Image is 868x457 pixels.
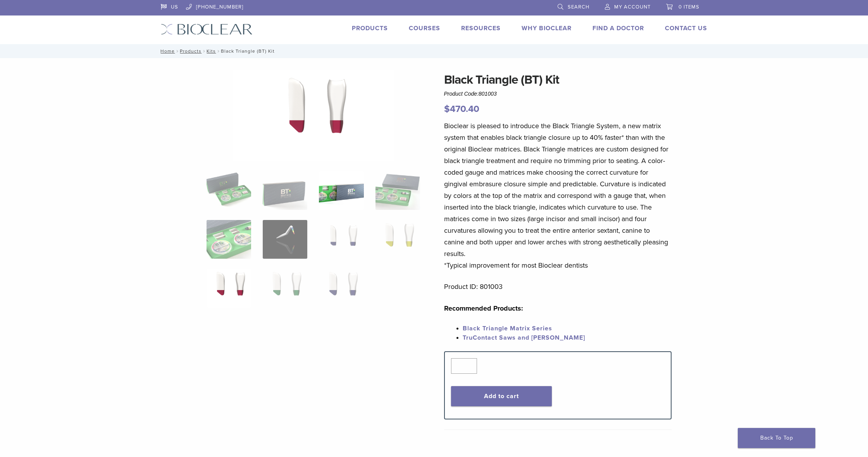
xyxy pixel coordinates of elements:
[463,334,585,342] a: TruContact Saws and [PERSON_NAME]
[263,220,307,259] img: Black Triangle (BT) Kit - Image 6
[319,220,363,259] img: Black Triangle (BT) Kit - Image 7
[175,49,180,53] span: /
[216,49,221,53] span: /
[161,24,253,35] img: Bioclear
[263,171,307,210] img: Black Triangle (BT) Kit - Image 2
[738,428,815,448] a: Back To Top
[444,304,523,313] strong: Recommended Products:
[479,91,497,97] span: 801003
[207,171,251,210] img: Intro-Black-Triangle-Kit-6-Copy-e1548792917662-324x324.jpg
[201,49,207,53] span: /
[180,48,201,54] a: Products
[319,269,363,308] img: Black Triangle (BT) Kit - Image 11
[461,24,501,32] a: Resources
[352,24,388,32] a: Products
[451,386,552,406] button: Add to cart
[665,24,707,32] a: Contact Us
[568,4,589,10] span: Search
[375,171,420,210] img: Black Triangle (BT) Kit - Image 4
[463,325,552,332] a: Black Triangle Matrix Series
[444,281,672,292] p: Product ID: 801003
[444,91,497,97] span: Product Code:
[614,4,651,10] span: My Account
[444,103,479,115] bdi: 470.40
[207,48,216,54] a: Kits
[233,70,394,161] img: Black Triangle (BT) Kit - Image 9
[444,103,450,115] span: $
[319,171,363,210] img: Black Triangle (BT) Kit - Image 3
[409,24,440,32] a: Courses
[592,24,644,32] a: Find A Doctor
[375,220,420,259] img: Black Triangle (BT) Kit - Image 8
[679,4,699,10] span: 0 items
[522,24,572,32] a: Why Bioclear
[444,120,672,271] p: Bioclear is pleased to introduce the Black Triangle System, a new matrix system that enables blac...
[444,70,672,89] h1: Black Triangle (BT) Kit
[207,220,251,259] img: Black Triangle (BT) Kit - Image 5
[207,269,251,308] img: Black Triangle (BT) Kit - Image 9
[263,269,307,308] img: Black Triangle (BT) Kit - Image 10
[158,48,175,54] a: Home
[155,44,713,58] nav: Black Triangle (BT) Kit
